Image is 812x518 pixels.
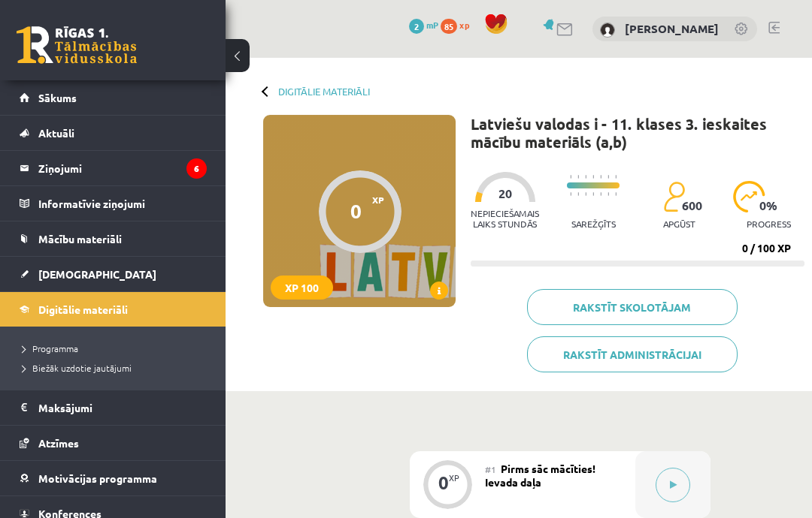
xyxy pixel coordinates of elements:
[585,192,586,196] img: icon-short-line-57e1e144782c952c97e751825c79c345078a6d821885a25fce030b3d8c18986b.svg
[372,194,384,205] span: XP
[592,192,594,196] img: icon-short-line-57e1e144782c952c97e751825c79c345078a6d821885a25fce030b3d8c18986b.svg
[350,200,362,222] div: 0
[527,289,738,325] a: Rakstīt skolotājam
[20,461,207,495] a: Motivācijas programma
[17,26,137,64] a: Rīgas 1. Tālmācības vidusskola
[438,476,449,489] div: 0
[570,192,571,196] img: icon-short-line-57e1e144782c952c97e751825c79c345078a6d821885a25fce030b3d8c18986b.svg
[38,390,207,425] legend: Maksājumi
[615,192,617,196] img: icon-short-line-57e1e144782c952c97e751825c79c345078a6d821885a25fce030b3d8c18986b.svg
[600,192,601,196] img: icon-short-line-57e1e144782c952c97e751825c79c345078a6d821885a25fce030b3d8c18986b.svg
[663,218,695,229] p: apgūst
[459,19,469,31] span: xp
[38,232,122,245] span: Mācību materiāli
[20,257,207,291] a: [DEMOGRAPHIC_DATA]
[20,116,207,150] a: Aktuāli
[23,342,211,355] a: Programma
[571,218,616,229] p: Sarežģīts
[663,181,685,212] img: students-c634bb4e5e11cddfef0936a35e636f08e4e9abd3cc4e673bd6f9a4125e45ecb1.svg
[20,390,207,425] a: Maksājumi
[20,186,207,221] a: Informatīvie ziņojumi
[23,361,211,375] a: Biežāk uzdotie jautājumi
[409,19,424,34] span: 2
[38,151,207,185] legend: Ziņojumi
[585,175,586,179] img: icon-short-line-57e1e144782c952c97e751825c79c345078a6d821885a25fce030b3d8c18986b.svg
[278,86,370,97] a: Digitālie materiāli
[570,175,571,179] img: icon-short-line-57e1e144782c952c97e751825c79c345078a6d821885a25fce030b3d8c18986b.svg
[23,342,78,354] span: Programma
[441,19,477,31] a: 85 xp
[577,175,579,179] img: icon-short-line-57e1e144782c952c97e751825c79c345078a6d821885a25fce030b3d8c18986b.svg
[747,218,791,229] p: progress
[485,462,595,489] span: Pirms sāc mācīties! Ievada daļa
[426,19,438,31] span: mP
[498,187,512,200] span: 20
[600,23,615,38] img: Viktorija Suseja
[577,192,579,196] img: icon-short-line-57e1e144782c952c97e751825c79c345078a6d821885a25fce030b3d8c18986b.svg
[38,126,74,140] span: Aktuāli
[20,80,207,115] a: Sākums
[615,175,617,179] img: icon-short-line-57e1e144782c952c97e751825c79c345078a6d821885a25fce030b3d8c18986b.svg
[527,336,738,372] a: Rakstīt administrācijai
[38,186,207,221] legend: Informatīvie ziņojumi
[592,175,594,179] img: icon-short-line-57e1e144782c952c97e751825c79c345078a6d821885a25fce030b3d8c18986b.svg
[20,221,207,256] a: Mācību materiāli
[733,181,765,212] img: icon-progress-161ccf0a02000e728c5f80fcf4c31c7af3da0e1684b2b1d7c360e028c24a22f1.svg
[20,151,207,185] a: Ziņojumi6
[38,91,77,104] span: Sākums
[471,115,804,151] h1: Latviešu valodas i - 11. klases 3. ieskaites mācību materiāls (a,b)
[23,362,132,374] span: Biežāk uzdotie jautājumi
[449,474,459,482] div: XP
[271,276,333,300] div: XP 100
[600,175,601,179] img: icon-short-line-57e1e144782c952c97e751825c79c345078a6d821885a25fce030b3d8c18986b.svg
[38,471,157,485] span: Motivācijas programma
[607,192,609,196] img: icon-short-line-57e1e144782c952c97e751825c79c345078a6d821885a25fce030b3d8c18986b.svg
[38,303,128,316] span: Digitālie materiāli
[38,267,156,281] span: [DEMOGRAPHIC_DATA]
[20,292,207,327] a: Digitālie materiāli
[625,21,719,36] a: [PERSON_NAME]
[20,426,207,460] a: Atzīmes
[485,463,496,475] span: #1
[682,199,702,212] span: 600
[607,175,609,179] img: icon-short-line-57e1e144782c952c97e751825c79c345078a6d821885a25fce030b3d8c18986b.svg
[471,208,539,229] p: Nepieciešamais laiks stundās
[759,199,778,212] span: 0 %
[441,19,457,34] span: 85
[186,158,207,179] i: 6
[409,19,438,31] a: 2 mP
[38,436,79,450] span: Atzīmes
